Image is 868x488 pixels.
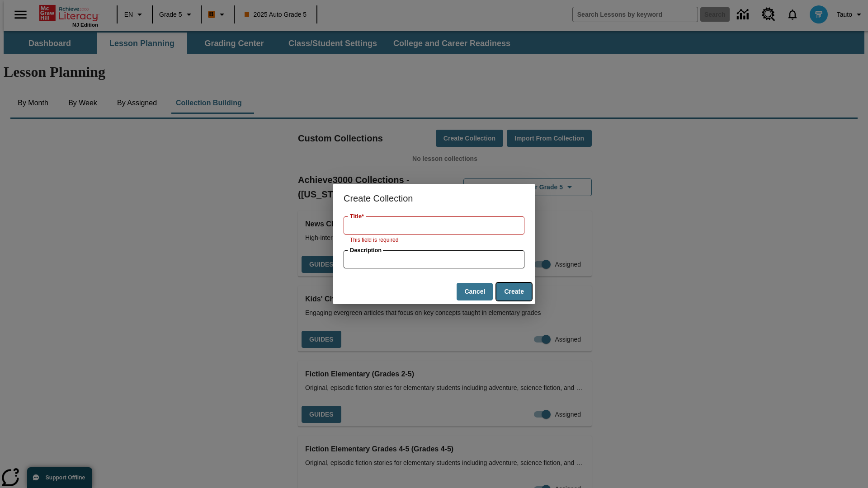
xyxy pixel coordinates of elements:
[457,283,493,300] button: Cancel
[496,283,532,300] button: Create
[350,246,382,254] label: Description
[333,184,535,213] h2: Create Collection
[350,236,518,245] p: This field is required
[350,212,364,221] label: Title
